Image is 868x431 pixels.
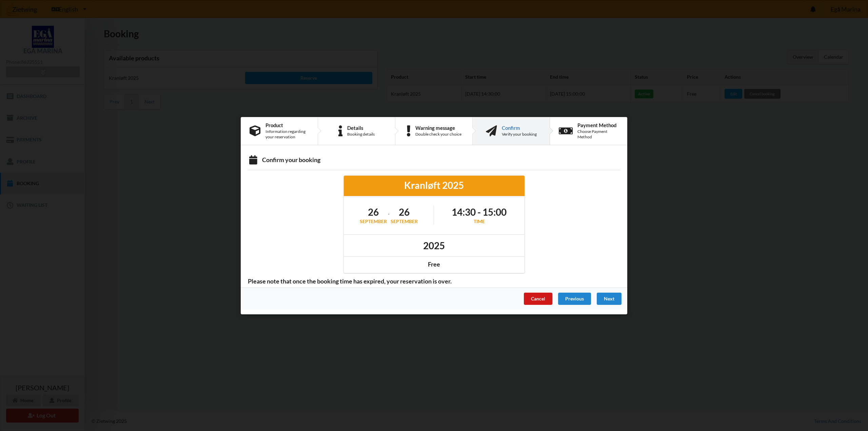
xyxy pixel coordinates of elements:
div: Warning message [415,125,461,130]
div: Kranløft 2025 [349,179,520,191]
div: Confirm [502,125,537,130]
div: Double check your choice [415,131,461,137]
div: Confirm your booking [248,156,620,165]
div: September [391,218,418,225]
div: Information regarding your reservation [265,129,309,139]
h1: 26 [391,206,418,218]
span: Please note that once the booking time has expired, your reservation is over. [243,277,456,285]
h1: 26 [360,206,387,218]
div: Product [265,122,309,128]
div: Time [452,218,507,225]
div: September [360,218,387,225]
div: Cancel [524,292,552,305]
div: Previous [558,292,591,305]
div: Verify your booking [502,131,537,137]
div: Payment Method [577,122,618,128]
div: Choose Payment Method [577,129,618,139]
span: - [388,211,390,217]
div: Booking details [347,131,375,137]
div: Free [349,260,520,268]
h1: 14:30 - 15:00 [452,206,507,218]
div: Details [347,125,375,130]
div: Next [597,292,622,305]
h1: 2025 [423,239,445,251]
